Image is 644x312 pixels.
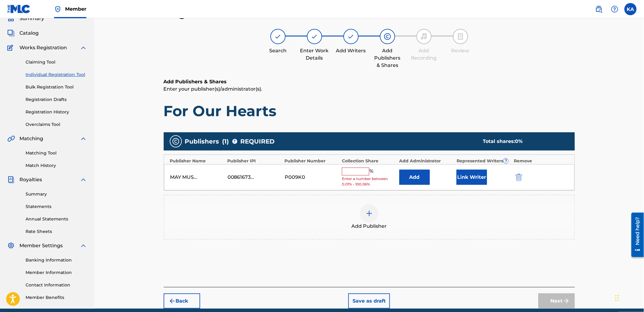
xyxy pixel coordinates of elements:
[615,289,619,307] div: Drag
[26,59,87,65] a: Claiming Tool
[26,109,87,115] a: Registration History
[164,293,200,309] button: Back
[457,158,511,164] div: Represented Writers
[299,47,330,62] div: Enter Work Details
[164,85,575,93] p: Enter your publisher(s)/administrator(s).
[7,242,15,249] img: Member Settings
[627,210,644,259] iframe: Resource Center
[420,33,428,40] img: step indicator icon for Add Recording
[172,138,179,145] img: publishers
[7,15,15,22] img: Summary
[311,33,318,40] img: step indicator icon for Enter Work Details
[7,29,15,37] img: Catalog
[445,47,476,54] div: Review
[26,121,87,128] a: Overclaims Tool
[26,191,87,197] a: Summary
[7,135,15,142] img: Matching
[7,44,15,51] img: Works Registration
[409,47,439,62] div: Add Recording
[483,138,563,145] div: Total shares:
[26,84,87,90] a: Bulk Registration Tool
[347,33,355,40] img: step indicator icon for Add Writers
[609,3,621,15] div: Help
[164,102,575,120] h1: For Our Hearts
[26,203,87,210] a: Statements
[7,15,44,22] a: SummarySummary
[369,168,375,175] span: %
[7,29,39,37] a: CatalogCatalog
[336,47,366,54] div: Add Writers
[352,223,387,230] span: Add Publisher
[595,5,603,13] img: search
[241,137,275,146] span: REQUIRED
[19,44,67,51] span: Works Registration
[19,135,43,142] span: Matching
[26,294,87,301] a: Member Benefits
[19,29,39,37] span: Catalog
[169,297,176,305] img: 7ee5dd4eb1f8a8e3ef2f.svg
[232,139,237,144] span: ?
[19,242,63,249] span: Member Settings
[26,228,87,235] a: Rate Sheets
[366,210,373,217] img: add
[614,283,644,312] iframe: Chat Widget
[263,47,293,54] div: Search
[342,158,396,164] div: Collection Share
[26,71,87,78] a: Individual Registration Tool
[26,96,87,103] a: Registration Drafts
[185,137,219,146] span: Publishers
[26,269,87,276] a: Member Information
[348,293,390,309] button: Save as draft
[7,5,31,13] img: MLC Logo
[80,242,87,249] img: expand
[164,78,575,85] h6: Add Publishers & Shares
[80,135,87,142] img: expand
[515,138,523,144] span: 0 %
[611,5,618,13] img: help
[54,5,61,13] img: Top Rightsholder
[516,174,522,181] img: 12a2ab48e56ec057fbd8.svg
[227,158,282,164] div: Publisher IPI
[457,170,487,185] button: Link Writer
[80,44,87,51] img: expand
[19,176,42,183] span: Royalties
[26,282,87,288] a: Contact Information
[7,176,15,183] img: Royalties
[285,158,339,164] div: Publisher Number
[457,33,464,40] img: step indicator icon for Review
[19,15,44,22] span: Summary
[65,5,86,12] span: Member
[26,216,87,222] a: Annual Statements
[593,3,605,15] a: Public Search
[399,158,454,164] div: Add Administrator
[170,158,225,164] div: Publisher Name
[274,33,282,40] img: step indicator icon for Search
[26,150,87,156] a: Matching Tool
[26,257,87,263] a: Banking Information
[384,33,391,40] img: step indicator icon for Add Publishers & Shares
[399,170,430,185] button: Add
[26,162,87,169] a: Match History
[80,176,87,183] img: expand
[625,3,637,15] div: User Menu
[372,47,403,69] div: Add Publishers & Shares
[342,176,396,187] span: Enter a number between 0.01% - 100.06%
[222,137,229,146] span: ( 1 )
[514,158,569,164] div: Remove
[503,158,508,163] span: ?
